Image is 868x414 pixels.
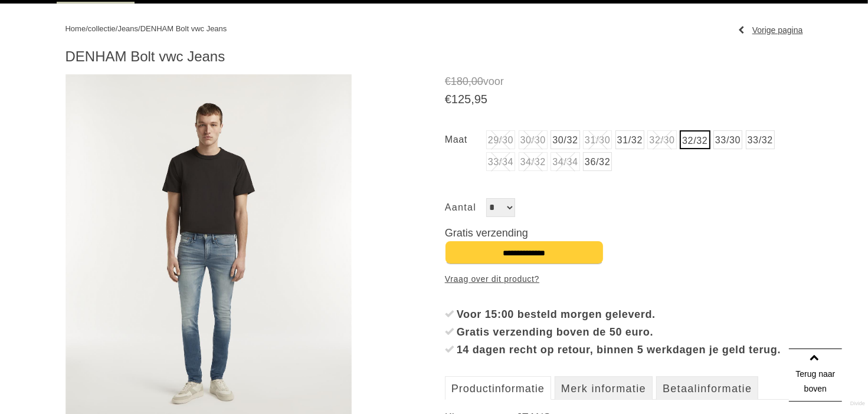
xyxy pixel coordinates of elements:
span: / [138,24,140,33]
span: € [445,75,451,87]
span: 95 [474,93,487,106]
label: Aantal [445,198,486,217]
a: 36/32 [583,152,612,171]
a: Divide [850,396,865,411]
span: , [469,75,471,87]
span: € [445,93,451,106]
a: Productinformatie [445,376,551,400]
a: Merk informatie [555,376,653,400]
div: Voor 15:00 besteld morgen geleverd. [457,305,803,323]
a: 33/30 [713,130,742,149]
li: 14 dagen recht op retour, binnen 5 werkdagen je geld terug. [445,341,803,359]
span: 00 [471,75,483,87]
a: Betaalinformatie [656,376,758,400]
span: , [471,93,474,106]
div: Gratis verzending boven de 50 euro. [457,323,803,341]
span: voor [445,74,803,89]
h1: DENHAM Bolt vwc Jeans [65,48,803,65]
a: DENHAM Bolt vwc Jeans [140,24,227,33]
a: collectie [88,24,116,33]
span: 180 [451,75,469,87]
span: / [116,24,118,33]
span: / [86,24,88,33]
a: 30/32 [551,130,579,149]
a: Home [65,24,86,33]
a: 32/32 [680,130,710,149]
ul: Maat [445,130,803,175]
a: 31/32 [615,130,644,149]
a: Terug naar boven [789,349,842,402]
a: Vorige pagina [738,21,803,39]
span: Gratis verzending [445,227,528,239]
a: Vraag over dit product? [445,270,539,288]
a: Jeans [117,24,138,33]
a: 33/32 [746,130,775,149]
span: 125 [451,93,471,106]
